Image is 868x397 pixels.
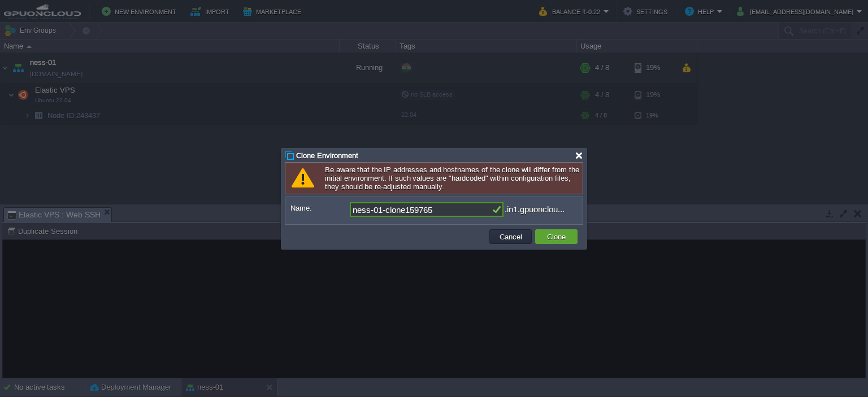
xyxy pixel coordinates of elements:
[305,32,558,54] h1: Error
[505,202,565,217] div: .in1.gpuoncloud.in
[305,63,558,97] p: An error has occurred and this action cannot be completed. If the problem persists, please notify...
[496,232,526,242] button: Cancel
[296,151,358,160] span: Clone Environment
[285,162,583,194] div: Be aware that the IP addresses and hostnames of the clone will differ from the initial environmen...
[544,232,569,242] button: Clone
[290,202,349,214] label: Name:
